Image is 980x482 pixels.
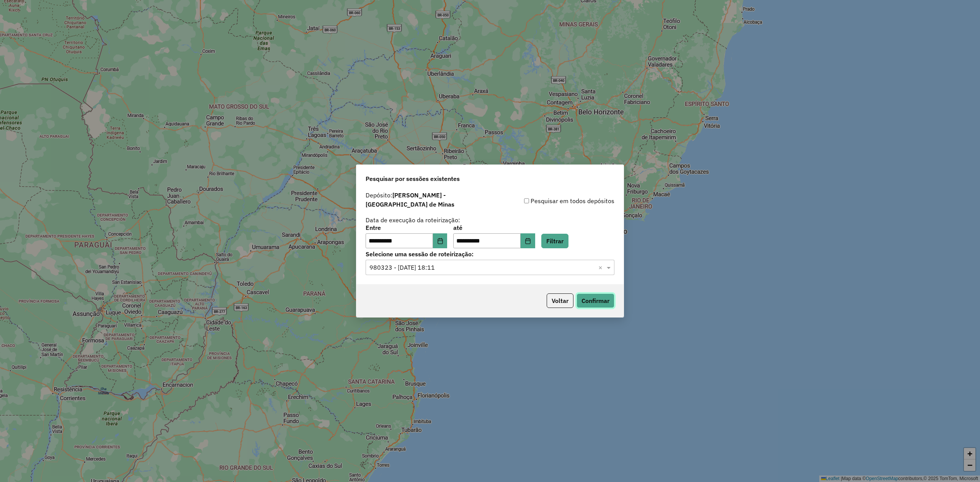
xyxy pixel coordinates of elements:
[453,223,535,232] label: até
[521,233,535,249] button: Choose Date
[366,215,460,225] label: Data de execução da roteirização:
[366,191,490,209] label: Depósito:
[366,174,460,183] span: Pesquisar por sessões existentes
[490,196,614,205] div: Pesquisar em todos depósitos
[366,223,447,232] label: Entre
[547,293,573,308] button: Voltar
[366,249,614,259] label: Selecione uma sessão de roteirização:
[366,191,454,208] strong: [PERSON_NAME] - [GEOGRAPHIC_DATA] de Minas
[433,233,448,249] button: Choose Date
[577,293,614,308] button: Confirmar
[598,263,605,272] span: Clear all
[541,234,568,248] button: Filtrar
